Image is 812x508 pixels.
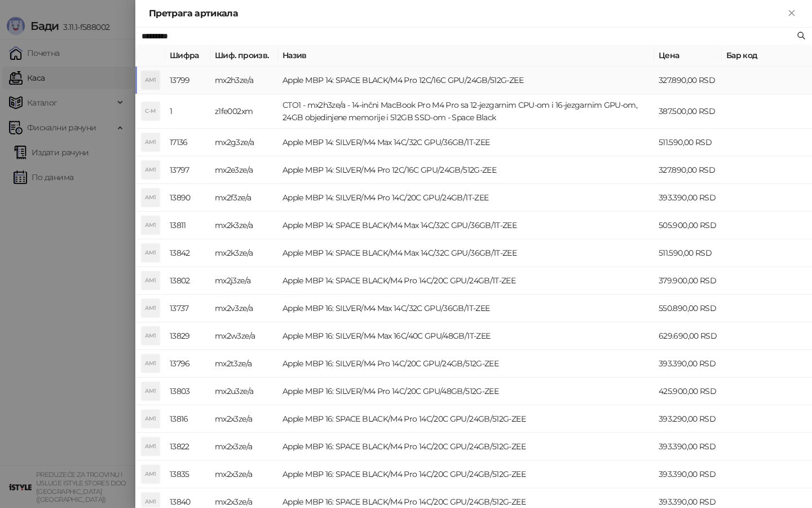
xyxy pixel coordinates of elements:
td: mx2x3ze/a [210,461,278,488]
td: 17136 [165,129,210,156]
div: C-M [142,102,160,120]
td: 505.900,00 RSD [654,212,722,239]
div: AM1 [142,161,160,179]
div: AM1 [142,299,160,317]
td: Apple MBP 14: SPACE BLACK/M4 Pro 14C/20C GPU/24GB/1T-ZEE [278,267,654,295]
td: mx2e3ze/a [210,156,278,184]
td: 511.590,00 RSD [654,129,722,156]
td: Apple MBP 16: SPACE BLACK/M4 Pro 14C/20C GPU/24GB/512G-ZEE [278,405,654,433]
td: 13796 [165,350,210,378]
div: AM1 [142,216,160,234]
td: 629.690,00 RSD [654,322,722,350]
td: Apple MBP 16: SILVER/M4 Pro 14C/20C GPU/48GB/512G-ZEE [278,378,654,405]
td: CTO1 - mx2h3ze/a - 14-inčni MacBook Pro M4 Pro sa 12-jezgarnim CPU-om i 16-jezgarnim GPU-om, 24GB... [278,94,654,129]
td: mx2v3ze/a [210,295,278,322]
td: Apple MBP 14: SILVER/M4 Max 14C/32C GPU/36GB/1T-ZEE [278,129,654,156]
td: Apple MBP 14: SPACE BLACK/M4 Pro 12C/16C GPU/24GB/512G-ZEE [278,67,654,94]
td: Apple MBP 14: SILVER/M4 Pro 14C/20C GPU/24GB/1T-ZEE [278,184,654,212]
td: 13811 [165,212,210,239]
div: AM1 [142,437,160,456]
td: 393.390,00 RSD [654,461,722,488]
td: z1fe002xm [210,94,278,129]
td: 393.390,00 RSD [654,433,722,461]
td: 327.890,00 RSD [654,156,722,184]
th: Бар код [722,45,812,67]
td: 393.390,00 RSD [654,184,722,212]
div: AM1 [142,410,160,428]
div: AM1 [142,354,160,373]
td: 1 [165,94,210,129]
div: AM1 [142,133,160,151]
td: mx2t3ze/a [210,350,278,378]
div: AM1 [142,465,160,483]
td: 13829 [165,322,210,350]
td: 13737 [165,295,210,322]
td: 13799 [165,67,210,94]
div: AM1 [142,327,160,345]
div: AM1 [142,271,160,290]
td: 387.500,00 RSD [654,94,722,129]
td: 379.900,00 RSD [654,267,722,295]
div: Претрага артикала [149,7,785,20]
td: 13816 [165,405,210,433]
td: Apple MBP 16: SPACE BLACK/M4 Pro 14C/20C GPU/24GB/512G-ZEE [278,433,654,461]
td: mx2k3ze/a [210,212,278,239]
td: Apple MBP 16: SILVER/M4 Max 14C/32C GPU/36GB/1T-ZEE [278,295,654,322]
td: mx2x3ze/a [210,433,278,461]
th: Назив [278,45,654,67]
td: 13890 [165,184,210,212]
td: 550.890,00 RSD [654,295,722,322]
td: 13797 [165,156,210,184]
td: 13842 [165,239,210,267]
td: Apple MBP 16: SILVER/M4 Pro 14C/20C GPU/24GB/512G-ZEE [278,350,654,378]
th: Шифра [165,45,210,67]
td: mx2j3ze/a [210,267,278,295]
td: Apple MBP 14: SILVER/M4 Pro 12C/16C GPU/24GB/512G-ZEE [278,156,654,184]
td: 13803 [165,378,210,405]
td: Apple MBP 16: SILVER/M4 Max 16C/40C GPU/48GB/1T-ZEE [278,322,654,350]
button: Close [785,7,798,20]
td: 327.890,00 RSD [654,67,722,94]
td: 13822 [165,433,210,461]
td: 13802 [165,267,210,295]
td: mx2f3ze/a [210,184,278,212]
td: mx2h3ze/a [210,67,278,94]
td: mx2k3ze/a [210,239,278,267]
td: mx2x3ze/a [210,405,278,433]
th: Цена [654,45,722,67]
div: AM1 [142,244,160,262]
td: 13835 [165,461,210,488]
td: mx2u3ze/a [210,378,278,405]
td: 393.290,00 RSD [654,405,722,433]
div: AM1 [142,71,160,89]
div: AM1 [142,382,160,400]
td: 393.390,00 RSD [654,350,722,378]
th: Шиф. произв. [210,45,278,67]
td: 511.590,00 RSD [654,239,722,267]
td: mx2g3ze/a [210,129,278,156]
td: 425.900,00 RSD [654,378,722,405]
div: AM1 [142,189,160,207]
td: Apple MBP 14: SPACE BLACK/M4 Max 14C/32C GPU/36GB/1T-ZEE [278,239,654,267]
td: mx2w3ze/a [210,322,278,350]
td: Apple MBP 14: SPACE BLACK/M4 Max 14C/32C GPU/36GB/1T-ZEE [278,212,654,239]
td: Apple MBP 16: SPACE BLACK/M4 Pro 14C/20C GPU/24GB/512G-ZEE [278,461,654,488]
